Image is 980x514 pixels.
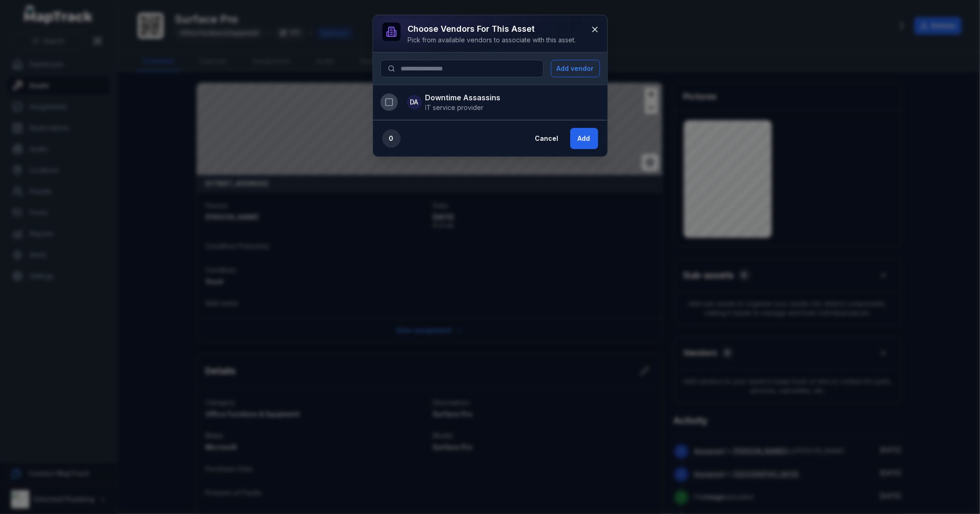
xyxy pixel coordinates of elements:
[527,128,566,149] button: Cancel
[408,35,576,45] div: Pick from available vendors to associate with this asset.
[382,129,401,148] div: 0
[551,60,600,77] button: Add vendor
[408,23,576,35] h3: Choose vendors for this asset
[425,92,501,103] strong: Downtime Assassins
[425,103,501,112] span: IT service provider
[410,98,419,107] span: DA
[570,128,598,149] button: Add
